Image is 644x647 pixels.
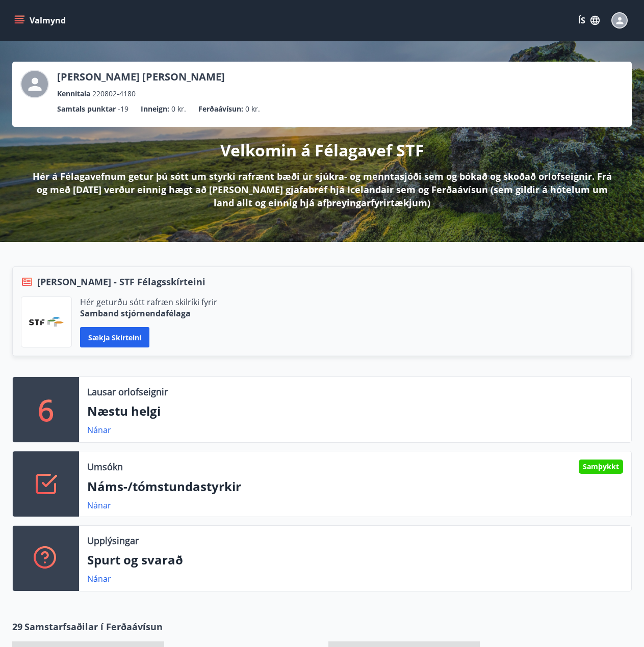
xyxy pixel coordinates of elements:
button: ÍS [573,11,605,30]
a: Nánar [87,424,111,436]
span: 220802-4180 [92,88,136,99]
p: Upplýsingar [87,534,139,547]
p: [PERSON_NAME] [PERSON_NAME] [57,70,225,84]
p: Kennitala [57,88,90,99]
p: Hér á Félagavefnum getur þú sótt um styrki rafrænt bæði úr sjúkra- og menntasjóði sem og bókað og... [29,170,615,209]
span: Samstarfsaðilar í Ferðaávísun [24,620,163,633]
a: Nánar [87,573,111,584]
p: Spurt og svarað [87,551,623,569]
span: 0 kr. [171,103,186,115]
p: Samband stjórnendafélaga [80,308,217,319]
div: Samþykkt [579,460,623,474]
p: 6 [38,390,54,429]
span: 0 kr. [245,103,260,115]
span: [PERSON_NAME] - STF Félagsskírteini [37,275,205,288]
button: menu [12,11,70,30]
img: vjCaq2fThgY3EUYqSgpjEiBg6WP39ov69hlhuPVN.png [29,317,64,327]
p: Náms-/tómstundastyrkir [87,478,623,495]
p: Umsókn [87,460,123,473]
a: Nánar [87,500,111,511]
p: Næstu helgi [87,402,623,420]
button: Sækja skírteini [80,327,149,347]
p: Velkomin á Félagavef STF [220,139,424,161]
p: Inneign : [141,103,169,115]
p: Ferðaávísun : [198,103,243,115]
p: Hér geturðu sótt rafræn skilríki fyrir [80,296,217,308]
p: Samtals punktar [57,103,116,115]
p: Lausar orlofseignir [87,385,168,398]
span: -19 [118,103,128,115]
span: 29 [12,620,22,633]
